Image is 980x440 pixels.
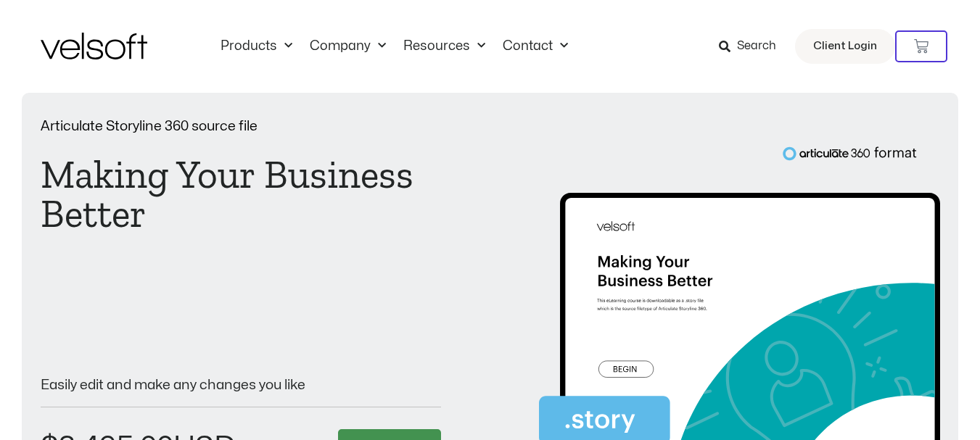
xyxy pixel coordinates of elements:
[719,34,786,59] a: Search
[813,37,877,56] span: Client Login
[212,38,301,54] a: ProductsMenu Toggle
[41,155,441,233] h1: Making Your Business Better
[41,378,441,392] p: Easily edit and make any changes you like
[395,38,494,54] a: ResourcesMenu Toggle
[41,33,147,59] img: Velsoft Training Materials
[301,38,395,54] a: CompanyMenu Toggle
[494,38,577,54] a: ContactMenu Toggle
[737,37,776,56] span: Search
[795,29,895,64] a: Client Login
[212,38,577,54] nav: Menu
[41,120,441,133] p: Articulate Storyline 360 source file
